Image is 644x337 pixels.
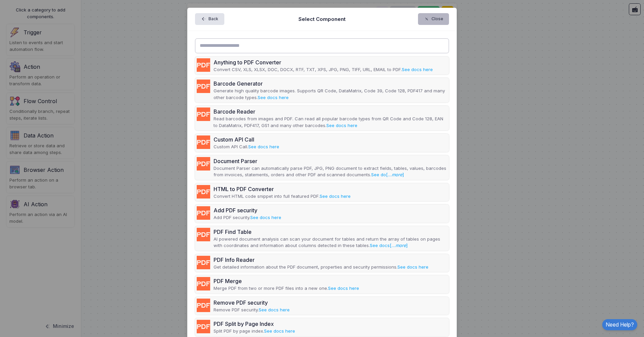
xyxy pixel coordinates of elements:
a: See docs here [397,264,428,270]
div: Anything to PDF Converter [214,58,433,66]
div: Document Parser [214,157,448,165]
img: pdf-co.png [197,108,210,121]
img: pdf-co.png [197,256,210,269]
div: PDF Split by Page Index [214,320,295,328]
a: See docs here [264,328,295,334]
div: HTML to PDF Converter [214,185,351,193]
a: Need Help? [602,319,637,330]
div: Barcode Reader [214,108,448,116]
p: Convert CSV, XLS, XLSX, DOC, DOCX, RTF, TXT, XPS, JPG, PNG, TIFF, URL, EMAIL to PDF. [214,66,433,73]
div: PDF Merge [214,277,359,285]
i: ...more [391,243,406,248]
div: PDF Info Reader [214,256,428,264]
p: Split PDF by page index. [214,328,295,335]
a: See docs here [250,215,281,220]
h5: Select Component [298,16,346,23]
a: See docs[...more] [370,243,408,248]
p: AI powered document analysis can scan your document for tables and return the array of tables on ... [214,236,448,249]
div: PDF Find Table [214,228,448,236]
a: See docs here [258,95,289,100]
a: See docs here [259,307,290,312]
a: See docs here [402,67,433,72]
a: See docs here [320,193,351,199]
a: See docs here [328,285,359,291]
img: pdf-co.png [197,185,210,198]
button: Close [418,13,449,25]
a: See docs here [326,123,357,128]
img: pdf-co.png [197,277,210,290]
div: Barcode Generator [214,80,448,88]
img: pdf-co.png [197,80,210,93]
a: See do[...more] [371,172,404,177]
i: ...more [388,172,402,177]
div: Remove PDF security [214,299,290,307]
button: Back [195,13,224,25]
p: Get detailed information about the PDF document, properties and security permissions. [214,264,428,271]
p: Read barcodes from images and PDF. Can read all popular barcode types from QR Code and Code 128, ... [214,116,448,129]
p: Custom API Call. [214,144,279,150]
img: pdf-co.png [197,58,210,72]
p: Convert HTML code snippet into full featured PDF. [214,193,351,200]
div: Custom API Call [214,135,279,144]
img: pdf-co.png [197,228,210,241]
div: Add PDF security [214,206,281,214]
img: pdf-co.png [197,135,210,149]
p: Add PDF security. [214,214,281,221]
img: pdf-co.png [197,206,210,220]
img: pdf-co.png [197,299,210,312]
p: Remove PDF security. [214,307,290,313]
img: pdf-co.png [197,320,210,333]
a: See docs here [248,144,279,149]
p: Merge PDF from two or more PDF files into a new one. [214,285,359,292]
p: Generate high quality barcode images. Supports QR Code, DataMatrix, Code 39, Code 128, PDF417 and... [214,88,448,101]
img: pdf-co.png [197,157,210,171]
p: Document Parser can automatically parse PDF, JPG, PNG document to extract fields, tables, values,... [214,165,448,178]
